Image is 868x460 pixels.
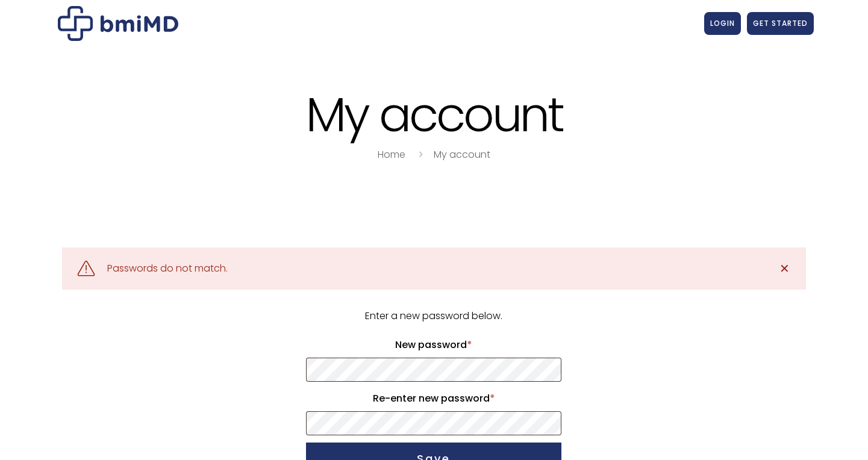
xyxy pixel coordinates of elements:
[306,335,561,355] label: New password
[704,12,741,35] a: LOGIN
[773,256,797,281] a: ✕
[414,148,427,161] i: breadcrumbs separator
[55,89,814,140] h1: My account
[753,18,808,28] span: GET STARTED
[378,148,405,161] a: Home
[107,260,228,277] div: Passwords do not match.
[779,260,790,277] span: ✕
[747,12,814,35] a: GET STARTED
[710,18,735,28] span: LOGIN
[434,148,490,161] a: My account
[306,389,561,408] label: Re-enter new password
[58,6,178,41] img: My account
[304,308,563,325] p: Enter a new password below.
